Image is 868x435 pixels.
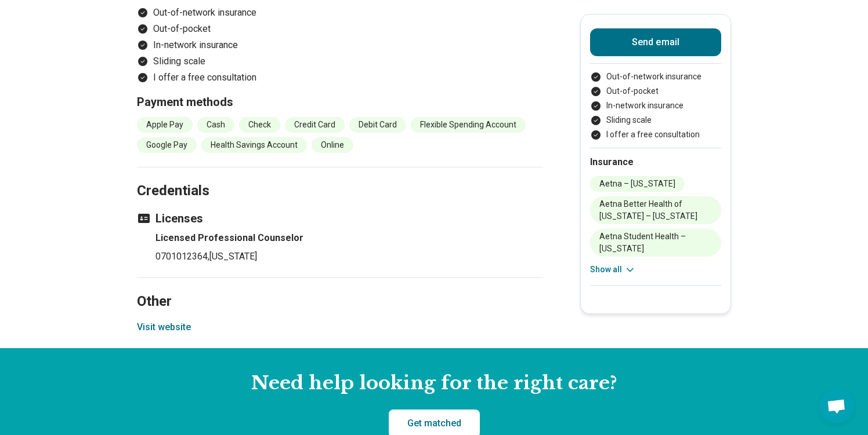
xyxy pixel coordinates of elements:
li: In-network insurance [590,100,721,112]
li: Sliding scale [137,54,543,68]
li: Aetna Better Health of [US_STATE] – [US_STATE] [590,196,721,224]
li: Cash [197,117,234,133]
li: Out-of-network insurance [590,71,721,83]
h3: Licenses [137,210,543,226]
h3: Payment methods [137,94,543,110]
h4: Licensed Professional Counselor [155,231,543,245]
li: Online [312,137,353,153]
h2: Credentials [137,153,543,201]
li: Aetna – [US_STATE] [590,176,685,192]
button: Send email [590,28,721,56]
li: Out-of-network insurance [137,6,543,20]
li: In-network insurance [137,38,543,52]
li: I offer a free consultation [137,71,543,85]
h2: Other [137,264,543,312]
li: Debit Card [349,117,406,133]
ul: Payment options [590,71,721,141]
li: Apple Pay [137,117,193,133]
button: Visit website [137,320,191,334]
li: Flexible Spending Account [411,117,526,133]
li: Out-of-pocket [590,85,721,97]
li: Out-of-pocket [137,22,543,36]
li: Check [239,117,280,133]
div: Open chat [819,389,854,423]
span: , [US_STATE] [208,251,257,262]
li: Credit Card [285,117,345,133]
p: 0701012364 [155,250,543,264]
li: Google Pay [137,137,197,153]
li: Health Savings Account [201,137,307,153]
h2: Need help looking for the right care? [9,371,859,396]
button: Show all [590,264,636,276]
li: I offer a free consultation [590,129,721,141]
li: Sliding scale [590,114,721,126]
ul: Payment options [137,6,543,85]
li: Aetna Student Health – [US_STATE] [590,229,721,257]
h2: Insurance [590,155,721,169]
